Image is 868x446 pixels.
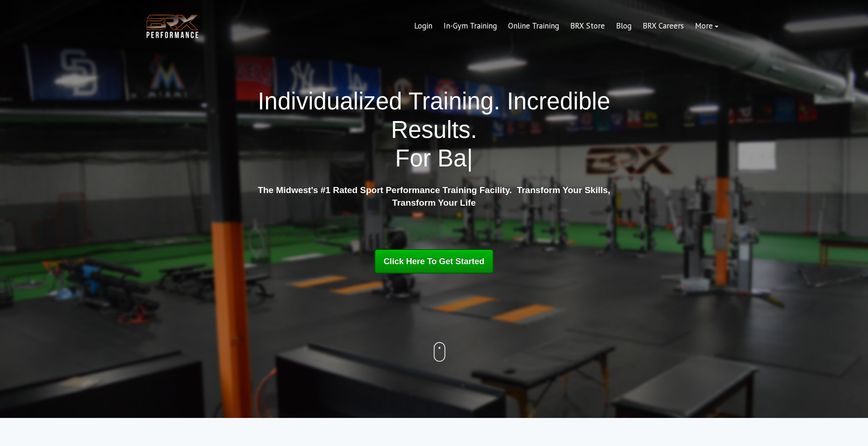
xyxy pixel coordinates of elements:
[384,257,485,266] span: Click Here To Get Started
[637,15,689,37] a: BRX Careers
[409,15,724,37] div: Navigation Menu
[409,15,438,37] a: Login
[610,15,637,37] a: Blog
[502,15,565,37] a: Online Training
[254,87,614,173] h1: Individualized Training. Incredible Results.
[258,185,610,208] strong: The Midwest's #1 Rated Sport Performance Training Facility. Transform Your Skills, Transform Your...
[374,249,494,273] a: Click Here To Get Started
[144,12,201,41] img: BRX Transparent Logo-2
[438,15,502,37] a: In-Gym Training
[395,145,466,172] span: For Ba
[466,145,473,172] span: |
[565,15,610,37] a: BRX Store
[689,15,724,37] a: More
